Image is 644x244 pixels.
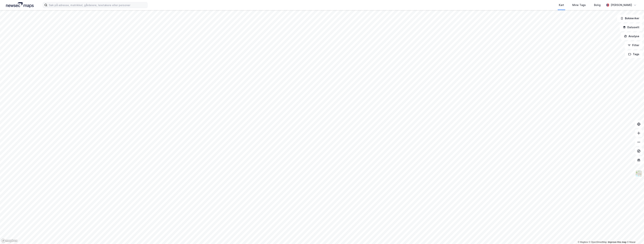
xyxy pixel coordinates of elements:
[625,42,643,49] button: Filter
[6,2,34,8] img: logo.a4113a55bc3d86da70a041830d287a7e.svg
[608,241,626,243] a: Improve this map
[611,3,632,7] div: [PERSON_NAME]
[1,239,18,243] a: Mapbox homepage
[625,226,644,244] iframe: Chat Widget
[620,24,643,31] button: Datasett
[625,226,644,244] div: Kontrollprogram for chat
[621,33,643,40] button: Analyse
[635,170,642,177] img: Z
[625,50,643,58] button: Tags
[572,3,586,7] div: Mine Tags
[594,3,601,7] div: Bolig
[589,241,607,243] a: OpenStreetMap
[47,2,147,8] input: Søk på adresse, matrikkel, gårdeiere, leietakere eller personer
[617,15,643,22] button: Bokmerker
[559,3,564,7] div: Kart
[578,241,588,243] a: Mapbox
